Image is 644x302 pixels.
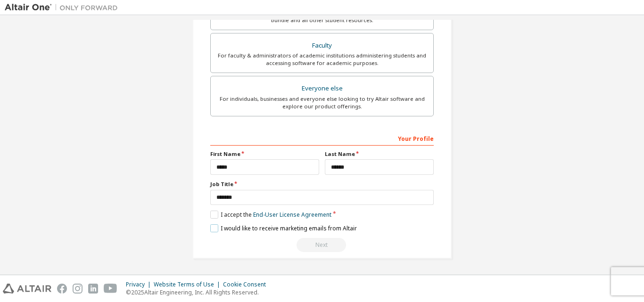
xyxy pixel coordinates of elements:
img: instagram.svg [73,284,83,294]
div: Cookie Consent [223,281,272,288]
div: Your Profile [210,131,434,146]
div: Website Terms of Use [154,281,223,288]
label: I accept the [210,211,331,219]
img: linkedin.svg [88,284,98,294]
div: Everyone else [216,82,428,95]
label: Job Title [210,180,434,188]
img: youtube.svg [104,284,117,294]
div: Privacy [126,281,154,288]
a: End-User License Agreement [253,211,331,219]
div: For faculty & administrators of academic institutions administering students and accessing softwa... [216,52,428,67]
div: Read and acccept EULA to continue [210,238,434,252]
label: First Name [210,150,319,158]
div: For individuals, businesses and everyone else looking to try Altair software and explore our prod... [216,95,428,110]
label: I would like to receive marketing emails from Altair [210,224,357,232]
img: Altair One [5,3,123,12]
img: altair_logo.svg [3,284,51,294]
p: © 2025 Altair Engineering, Inc. All Rights Reserved. [126,288,272,296]
div: Faculty [216,39,428,52]
img: facebook.svg [57,284,67,294]
label: Last Name [325,150,434,158]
